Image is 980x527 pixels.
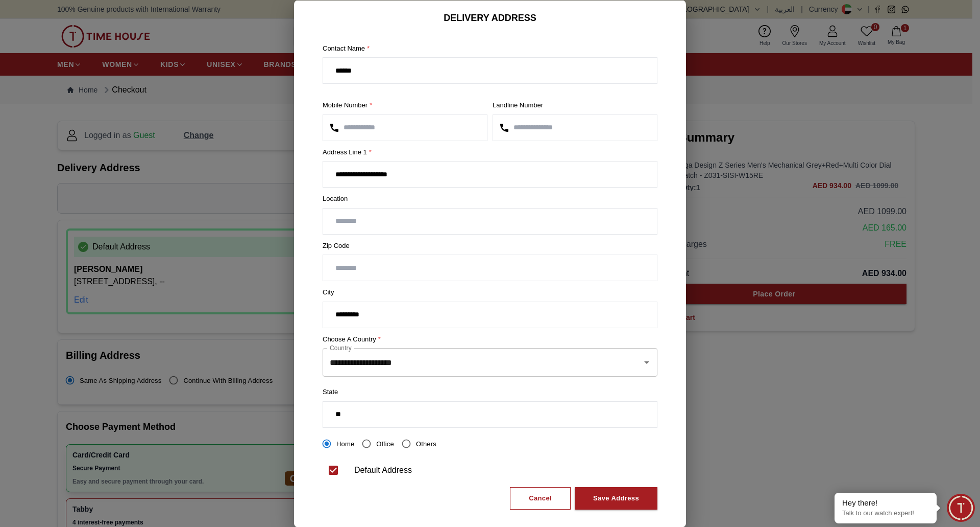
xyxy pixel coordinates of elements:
label: State [323,387,657,397]
span: Office [376,440,394,447]
div: Hey there! [842,498,929,508]
div: Save Address [593,492,639,504]
h6: DELIVERY ADDRESS [314,10,666,25]
label: Mobile Number [323,100,487,110]
label: Country [330,343,352,352]
div: Default Address [354,464,412,476]
label: Contact Name [323,43,657,53]
label: Location [323,194,657,204]
label: Landline Number [493,100,657,110]
label: Choose a country [323,334,657,344]
div: Chat Widget [947,494,975,522]
button: Cancel [510,487,571,510]
button: Save Address [575,487,657,510]
button: Open [640,355,654,370]
label: Address Line 1 [323,147,657,157]
span: Others [416,440,436,447]
p: Talk to our watch expert! [842,509,929,518]
div: Cancel [529,492,552,504]
label: City [323,287,657,297]
label: Zip Code [323,240,657,250]
span: Home [336,440,354,447]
